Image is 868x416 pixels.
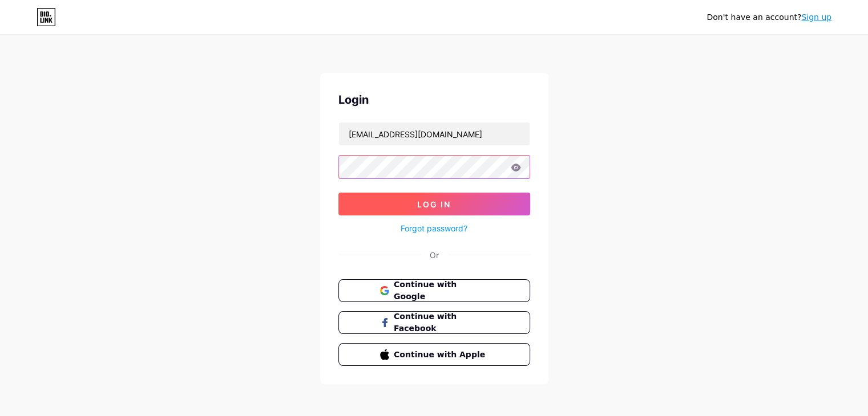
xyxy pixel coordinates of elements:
[394,279,488,303] span: Continue with Google
[706,11,831,23] div: Don't have an account?
[394,349,488,361] span: Continue with Apple
[338,279,530,302] button: Continue with Google
[338,343,530,366] button: Continue with Apple
[339,123,530,145] input: Username
[430,249,439,261] div: Or
[338,311,530,334] button: Continue with Facebook
[338,193,530,215] button: Log In
[417,199,451,209] span: Log In
[801,13,831,22] a: Sign up
[394,311,488,335] span: Continue with Facebook
[401,222,467,234] a: Forgot password?
[338,91,530,108] div: Login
